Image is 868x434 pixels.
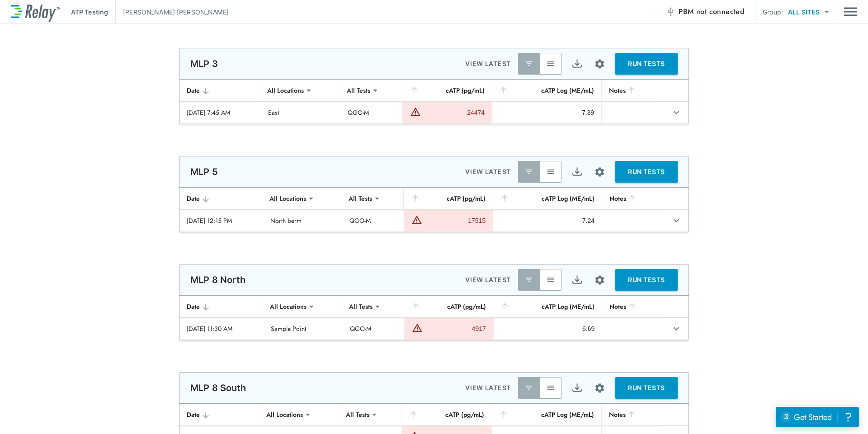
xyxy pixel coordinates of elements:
div: [DATE] 11:30 AM [187,324,256,333]
img: Drawer Icon [844,3,857,20]
button: expand row [669,321,684,336]
div: [DATE] 7:45 AM [187,108,254,117]
table: sticky table [179,80,689,124]
div: All Tests [340,406,376,424]
img: View All [546,383,555,392]
div: All Tests [343,297,379,316]
div: 24474 [423,108,485,117]
div: All Locations [264,297,313,316]
img: View All [546,167,555,176]
p: VIEW LATEST [465,382,511,393]
img: Settings Icon [594,58,605,70]
button: PBM not connected [662,3,748,21]
span: not connected [696,6,744,17]
th: Date [179,404,260,426]
div: 6.69 [501,324,595,333]
img: Settings Icon [594,166,605,178]
p: MLP 8 North [190,274,246,285]
iframe: Resource center [776,407,859,427]
img: Offline Icon [666,7,675,16]
button: Export [566,53,588,75]
img: View All [546,59,555,68]
div: 4917 [425,324,486,333]
button: Site setup [588,160,612,184]
div: Notes [609,301,653,312]
p: MLP 8 South [190,382,246,393]
button: expand row [669,105,684,120]
div: All Locations [260,406,309,424]
div: 17515 [425,216,486,225]
button: Main menu [844,3,857,20]
div: cATP (pg/mL) [411,193,486,204]
img: Latest [524,383,533,392]
div: [DATE] 12:15 PM [187,216,256,225]
div: All Tests [340,81,377,99]
div: Notes [609,193,653,204]
td: QGO-M [342,210,404,231]
button: Site setup [588,268,612,292]
th: Date [179,188,263,210]
td: QGO-M [343,318,404,340]
button: Export [566,377,588,399]
div: 7.24 [500,216,594,225]
span: PBM [679,5,744,18]
img: Export Icon [571,58,583,70]
table: sticky table [179,296,689,340]
td: North berm [263,210,342,231]
img: Latest [524,167,533,176]
div: cATP Log (ME/mL) [500,193,594,204]
img: Latest [524,59,533,68]
p: VIEW LATEST [465,166,511,177]
button: RUN TESTS [615,377,678,399]
p: ATP Testing [71,7,108,17]
div: All Locations [261,81,310,99]
div: cATP Log (ME/mL) [500,301,595,312]
div: All Tests [342,189,378,208]
button: Site setup [588,52,612,76]
img: Warning [410,106,421,117]
p: [PERSON_NAME] [PERSON_NAME] [123,7,229,17]
button: RUN TESTS [615,269,678,291]
button: Export [566,161,588,183]
div: Notes [609,409,653,420]
p: Group: [763,7,783,17]
td: Sample Point [264,318,343,340]
p: MLP 3 [190,58,218,69]
img: Export Icon [571,166,583,178]
img: LuminUltra Relay [11,2,60,22]
div: cATP (pg/mL) [411,301,486,312]
th: Date [179,80,261,102]
button: RUN TESTS [615,161,678,183]
p: MLP 5 [190,166,218,177]
button: Site setup [588,376,612,400]
img: Export Icon [571,382,583,394]
img: Settings Icon [594,274,605,286]
img: View All [546,275,555,284]
img: Warning [411,214,422,225]
p: VIEW LATEST [465,58,511,69]
td: East [261,102,340,123]
div: cATP Log (ME/mL) [499,409,594,420]
button: RUN TESTS [615,53,678,75]
div: cATP (pg/mL) [409,409,484,420]
p: VIEW LATEST [465,274,511,285]
button: Export [566,269,588,291]
table: sticky table [179,188,689,232]
td: QGO-M [340,102,402,123]
th: Date [179,296,264,318]
div: All Locations [263,189,312,208]
div: 7.39 [500,108,594,117]
img: Settings Icon [594,382,605,394]
img: Export Icon [571,274,583,286]
img: Latest [524,275,533,284]
div: Notes [609,85,653,96]
div: cATP Log (ME/mL) [499,85,594,96]
div: cATP (pg/mL) [410,85,485,96]
img: Warning [412,322,423,333]
button: expand row [669,213,684,228]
